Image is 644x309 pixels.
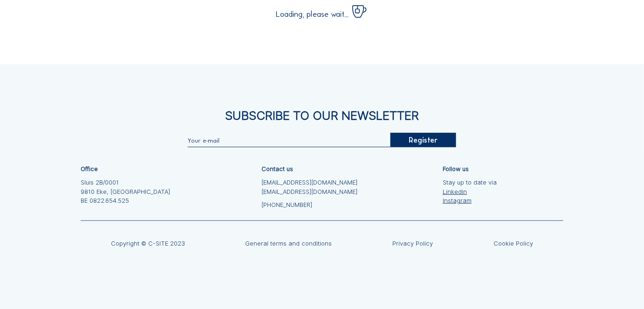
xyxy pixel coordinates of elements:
[261,187,357,196] a: [EMAIL_ADDRESS][DOMAIN_NAME]
[111,241,185,247] div: Copyright © C-SITE 2023
[246,241,332,247] a: General terms and conditions
[391,133,456,147] div: Register
[261,178,357,187] a: [EMAIL_ADDRESS][DOMAIN_NAME]
[81,110,564,122] div: Subscribe to our newsletter
[81,166,98,172] div: Office
[81,178,170,205] div: Sluis 2B/0001 9810 Eke, [GEOGRAPHIC_DATA] BE 0822.654.525
[443,187,497,196] a: Linkedin
[392,241,433,247] a: Privacy Policy
[188,137,391,144] input: Your e-mail
[276,10,349,18] span: Loading, please wait...
[261,166,293,172] div: Contact us
[443,166,469,172] div: Follow us
[261,200,357,209] a: [PHONE_NUMBER]
[443,196,497,205] a: Instagram
[493,241,533,247] a: Cookie Policy
[443,178,497,205] div: Stay up to date via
